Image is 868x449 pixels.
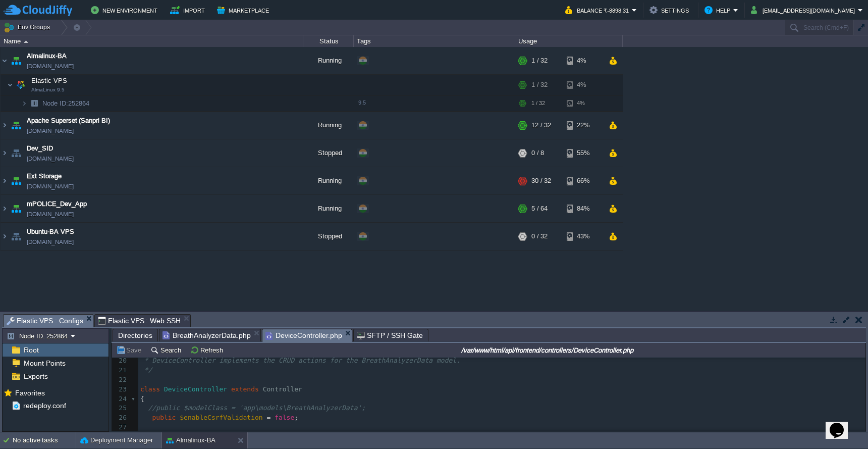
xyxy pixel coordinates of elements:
[304,35,353,47] div: Status
[565,4,632,16] button: Balance ₹-8898.31
[826,409,858,439] iframe: chat widget
[531,139,544,167] div: 0 / 8
[27,181,74,191] span: [DOMAIN_NAME]
[7,315,83,327] span: Elastic VPS : Configs
[42,99,68,107] span: Node ID:
[27,95,41,111] img: AMDAwAAAACH5BAEAAAAALAAAAAABAAEAAAICRAEAOw==
[266,414,270,421] span: =
[303,47,354,74] div: Running
[80,435,153,445] button: Deployment Manager
[162,329,251,341] span: BreathAnalyzerData.php
[118,329,152,341] span: Directories
[262,329,352,341] li: /var/www/html/api/frontend/controllers/DeviceController.php
[567,47,600,74] div: 4%
[9,139,23,167] img: AMDAwAAAACH5BAEAAAAALAAAAAABAAEAAAICRAEAOw==
[7,331,71,340] button: Node ID: 252864
[1,35,303,47] div: Name
[303,139,354,167] div: Stopped
[303,112,354,139] div: Running
[190,345,226,355] button: Refresh
[357,329,423,341] span: SFTP / SSH Gate
[112,404,129,413] div: 25
[9,167,23,194] img: AMDAwAAAACH5BAEAAAAALAAAAAABAAEAAAICRAEAOw==
[1,167,9,194] img: AMDAwAAAACH5BAEAAAAALAAAAAABAAEAAAICRAEAOw==
[150,345,184,355] button: Search
[567,139,600,167] div: 55%
[22,372,49,381] a: Exports
[112,413,129,423] div: 26
[531,112,551,139] div: 12 / 32
[27,199,87,209] a: mPOLICE_Dev_App
[112,356,129,366] div: 20
[567,75,600,95] div: 4%
[4,4,72,17] img: CloudJiffy
[148,404,365,412] span: //public $modelClass = 'app\models\BreathAnalyzerData';
[22,359,67,368] a: Mount Points
[24,40,28,43] img: AMDAwAAAACH5BAEAAAAALAAAAAABAAEAAAICRAEAOw==
[9,112,23,139] img: AMDAwAAAACH5BAEAAAAALAAAAAABAAEAAAICRAEAOw==
[531,47,548,74] div: 1 / 32
[567,112,600,139] div: 22%
[152,414,176,421] span: public
[27,209,74,219] a: [DOMAIN_NAME]
[27,171,62,181] a: Ext Storage
[30,77,69,84] a: Elastic VPSAlmaLinux 9.5
[531,167,551,194] div: 30 / 32
[1,47,9,74] img: AMDAwAAAACH5BAEAAAAALAAAAAABAAEAAAICRAEAOw==
[98,315,181,327] span: Elastic VPS : Web SSH
[112,385,129,394] div: 23
[567,223,600,250] div: 43%
[531,223,548,250] div: 0 / 32
[751,4,858,16] button: [EMAIL_ADDRESS][DOMAIN_NAME]
[27,126,74,136] a: [DOMAIN_NAME]
[180,414,262,421] span: $enableCsrfValidation
[13,388,46,397] span: Favorites
[30,76,69,85] span: Elastic VPS
[166,435,215,445] button: Almalinux-BA
[144,357,460,364] span: * DeviceController implements the CRUD actions for the BreathAnalyzerData model.
[13,432,76,448] div: No active tasks
[91,4,160,16] button: New Environment
[27,61,74,71] span: [DOMAIN_NAME]
[27,51,67,61] a: Almalinux-BA
[112,423,129,432] div: 27
[112,394,129,404] div: 24
[516,35,622,47] div: Usage
[116,345,144,355] button: Save
[140,395,144,403] span: {
[9,223,23,250] img: AMDAwAAAACH5BAEAAAAALAAAAAABAAEAAAICRAEAOw==
[531,195,548,222] div: 5 / 64
[22,345,40,355] span: Root
[354,35,515,47] div: Tags
[9,195,23,222] img: AMDAwAAAACH5BAEAAAAALAAAAAABAAEAAAICRAEAOw==
[170,4,208,16] button: Import
[31,87,65,93] span: AlmaLinux 9.5
[13,389,46,397] a: Favorites
[21,95,27,111] img: AMDAwAAAACH5BAEAAAAALAAAAAABAAEAAAICRAEAOw==
[217,4,272,16] button: Marketplace
[1,223,9,250] img: AMDAwAAAACH5BAEAAAAALAAAAAABAAEAAAICRAEAOw==
[1,112,9,139] img: AMDAwAAAACH5BAEAAAAALAAAAAABAAEAAAICRAEAOw==
[567,95,600,111] div: 4%
[21,401,68,410] a: redeploy.conf
[14,75,28,95] img: AMDAwAAAACH5BAEAAAAALAAAAAABAAEAAAICRAEAOw==
[531,95,545,111] div: 1 / 32
[27,227,74,237] a: Ubuntu-BA VPS
[27,237,74,247] span: [DOMAIN_NAME]
[263,385,302,393] span: Controller
[41,99,91,108] a: Node ID:252864
[140,385,160,393] span: class
[112,375,129,385] div: 22
[303,195,354,222] div: Running
[567,195,600,222] div: 84%
[649,4,692,16] button: Settings
[27,143,53,154] a: Dev_SID
[1,195,9,222] img: AMDAwAAAACH5BAEAAAAALAAAAAABAAEAAAICRAEAOw==
[275,414,294,421] span: false
[231,385,259,393] span: extends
